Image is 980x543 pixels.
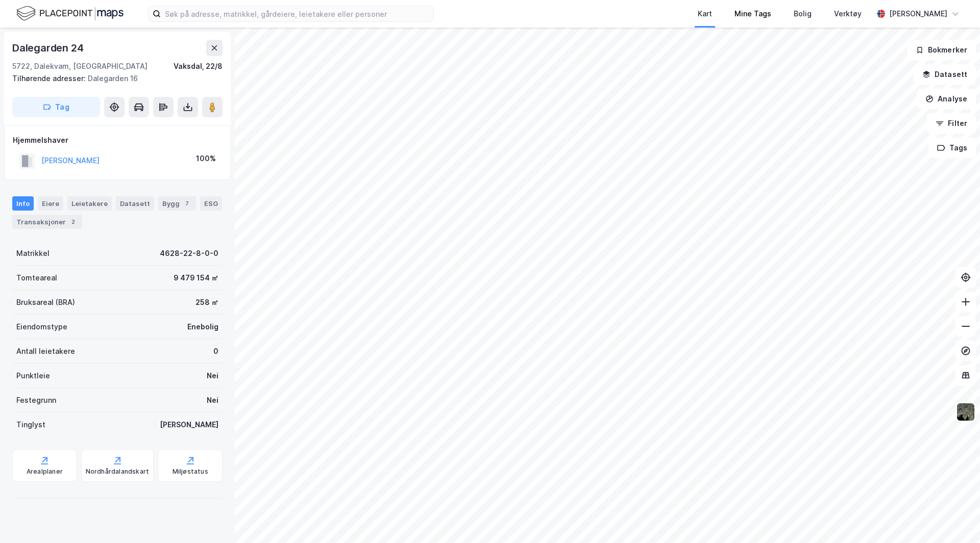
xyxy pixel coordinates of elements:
[16,272,57,284] div: Tomteareal
[182,198,192,209] div: 7
[16,370,50,382] div: Punktleie
[207,370,218,382] div: Nei
[187,321,218,333] div: Enebolig
[116,196,154,211] div: Datasett
[734,8,771,20] div: Mine Tags
[834,8,862,20] div: Verktøy
[16,419,45,431] div: Tinglyst
[929,494,980,543] iframe: Chat Widget
[158,196,196,211] div: Bygg
[86,468,150,476] div: Nordhårdalandskart
[889,8,947,20] div: [PERSON_NAME]
[698,8,712,20] div: Kart
[12,196,34,211] div: Info
[956,402,975,422] img: 9k=
[16,296,75,308] div: Bruksareal (BRA)
[16,321,67,333] div: Eiendomstype
[794,8,812,20] div: Bolig
[927,113,976,134] button: Filter
[12,72,214,85] div: Dalegarden 16
[68,217,78,227] div: 2
[907,40,976,60] button: Bokmerker
[160,419,218,431] div: [PERSON_NAME]
[13,134,222,146] div: Hjemmelshaver
[174,60,223,72] div: Vaksdal, 22/8
[12,60,148,72] div: 5722, Dalekvam, [GEOGRAPHIC_DATA]
[173,468,208,476] div: Miljøstatus
[195,296,218,308] div: 258 ㎡
[161,6,433,21] input: Søk på adresse, matrikkel, gårdeiere, leietakere eller personer
[917,89,976,109] button: Analyse
[200,196,222,211] div: ESG
[67,196,112,211] div: Leietakere
[16,394,56,406] div: Festegrunn
[160,247,218,260] div: 4628-22-8-0-0
[12,74,88,83] span: Tilhørende adresser:
[929,494,980,543] div: Kontrollprogram for chat
[914,64,976,85] button: Datasett
[27,468,63,476] div: Arealplaner
[12,97,100,117] button: Tag
[16,5,124,22] img: logo.f888ab2527a4732fd821a326f86c7f29.svg
[16,345,75,357] div: Antall leietakere
[213,345,218,357] div: 0
[196,152,216,165] div: 100%
[38,196,63,211] div: Eiere
[12,40,85,56] div: Dalegarden 24
[928,138,976,158] button: Tags
[16,247,50,260] div: Matrikkel
[12,215,82,229] div: Transaksjoner
[174,272,218,284] div: 9 479 154 ㎡
[207,394,218,406] div: Nei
